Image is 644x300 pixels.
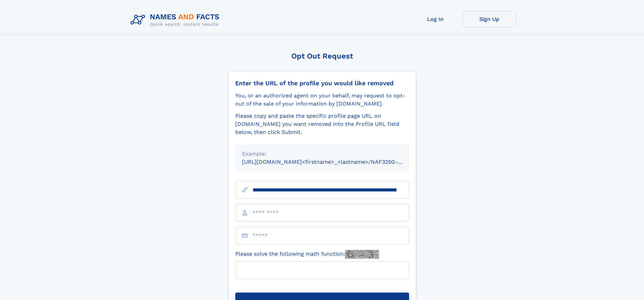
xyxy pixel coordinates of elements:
div: Enter the URL of the profile you would like removed [235,79,409,87]
a: Sign Up [462,11,517,27]
img: Logo Names and Facts [128,11,225,29]
label: Please solve the following math function: [235,250,379,259]
a: Log In [408,11,462,27]
div: Please copy and paste the specific profile page URL on [DOMAIN_NAME] you want removed into the Pr... [235,112,409,136]
div: You, or an authorized agent on your behalf, may request to opt-out of the sale of your informatio... [235,92,409,108]
div: Opt Out Request [228,52,416,60]
small: [URL][DOMAIN_NAME]<firstname>_<lastname>/NAF325G-xxxxxxxx [242,159,422,165]
div: Example: [242,150,402,158]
